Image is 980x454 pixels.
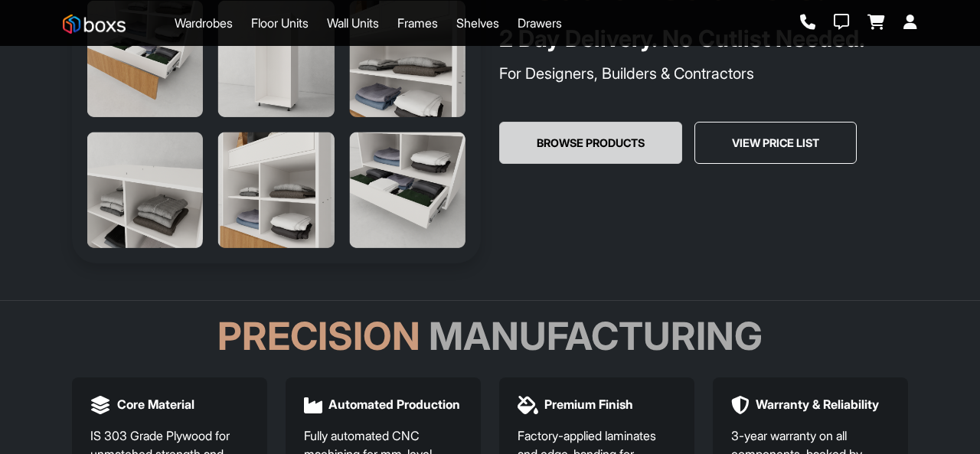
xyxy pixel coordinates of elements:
span: Precision [217,313,420,359]
p: For Designers, Builders & Contractors [499,62,908,85]
img: Boxs Store logo [63,15,126,34]
h5: Automated Production [328,397,460,412]
h5: Core Material [117,397,194,412]
button: Browse Products [499,122,682,165]
a: Shelves [456,14,499,32]
a: Frames [397,14,438,32]
span: Manufacturing [429,313,763,359]
button: View Price List [694,122,857,165]
a: Wall Units [327,14,379,32]
a: Wardrobes [175,14,233,32]
a: Login [903,15,917,31]
h5: Premium Finish [544,397,633,412]
a: Floor Units [251,14,309,32]
a: Drawers [518,14,562,32]
h5: Warranty & Reliability [756,397,879,412]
